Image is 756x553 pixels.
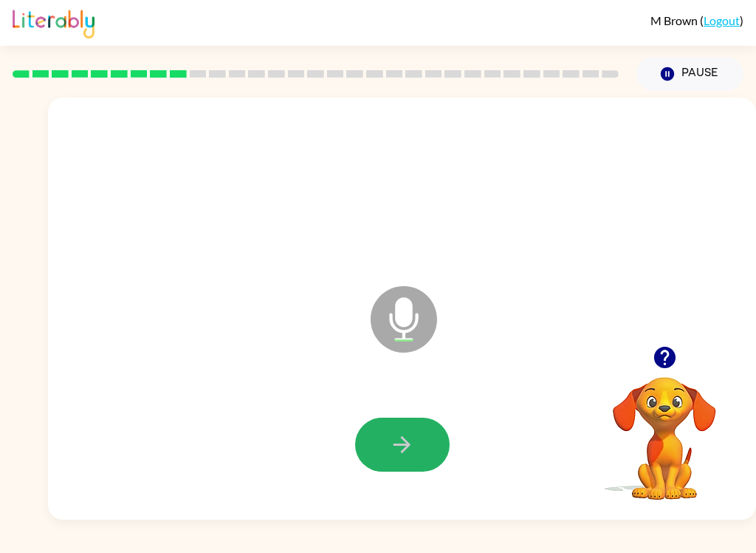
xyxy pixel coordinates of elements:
[13,6,94,38] img: Literably
[591,354,738,502] video: Your browser must support playing .mp4 files to use Literably. Please try using another browser.
[650,13,743,27] div: ( )
[636,57,743,91] button: Pause
[650,13,700,27] span: M Brown
[704,13,740,27] a: Logout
